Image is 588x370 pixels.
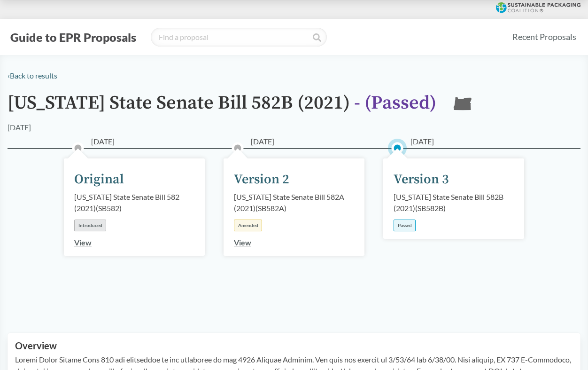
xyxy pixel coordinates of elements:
a: ‹Back to results [8,71,57,80]
button: Guide to EPR Proposals [8,30,139,45]
div: Passed [394,220,416,231]
a: Recent Proposals [508,26,580,47]
div: [DATE] [8,122,31,133]
div: Amended [234,220,262,231]
span: [DATE] [410,136,434,147]
input: Find a proposal [151,28,327,47]
a: View [74,238,92,247]
div: Version 2 [234,170,289,189]
div: [US_STATE] State Senate Bill 582 (2021) ( SB582 ) [74,191,194,214]
h2: Overview [15,340,573,351]
div: [US_STATE] State Senate Bill 582B (2021) ( SB582B ) [394,191,514,214]
a: View [234,238,251,247]
span: [DATE] [251,136,274,147]
div: Original [74,170,124,189]
h1: [US_STATE] State Senate Bill 582B (2021) [8,93,436,122]
span: [DATE] [91,136,115,147]
div: [US_STATE] State Senate Bill 582A (2021) ( SB582A ) [234,191,354,214]
div: Introduced [74,220,106,231]
div: Version 3 [394,170,449,189]
span: - ( Passed ) [354,91,436,115]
